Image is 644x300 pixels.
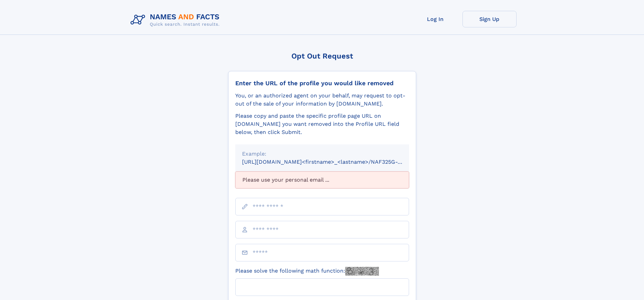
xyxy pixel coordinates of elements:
small: [URL][DOMAIN_NAME]<firstname>_<lastname>/NAF325G-xxxxxxxx [242,159,422,165]
div: Enter the URL of the profile you would like removed [235,79,409,87]
label: Please solve the following math function: [235,267,379,276]
img: Logo Names and Facts [128,11,225,29]
div: Example: [242,150,402,158]
div: Please use your personal email ... [235,171,409,188]
div: Opt Out Request [228,52,416,60]
a: Sign Up [462,11,517,27]
div: You, or an authorized agent on your behalf, may request to opt-out of the sale of your informatio... [235,92,409,108]
a: Log In [408,11,462,27]
div: Please copy and paste the specific profile page URL on [DOMAIN_NAME] you want removed into the Pr... [235,112,409,136]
